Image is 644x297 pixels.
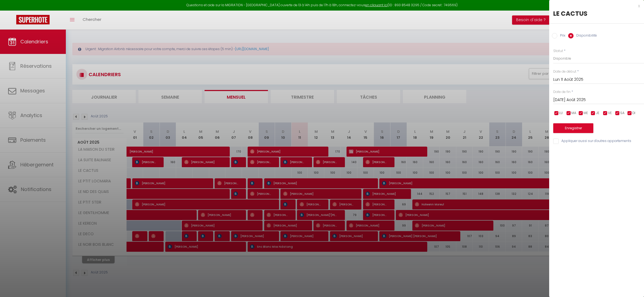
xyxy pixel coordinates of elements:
span: DI [632,111,635,116]
span: LU [559,111,563,116]
span: SA [620,111,624,116]
span: ME [584,111,588,116]
button: Enregistrer [553,123,593,133]
div: x [549,3,640,9]
iframe: LiveChat chat widget [621,274,644,297]
label: Date de début [553,69,576,74]
label: Disponibilité [574,33,597,39]
span: JE [596,111,599,116]
span: VE [608,111,612,116]
label: Prix [557,33,565,39]
label: Statut [553,49,563,54]
label: Date de fin [553,89,571,95]
div: LE CACTUS [553,9,640,18]
span: MA [571,111,576,116]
